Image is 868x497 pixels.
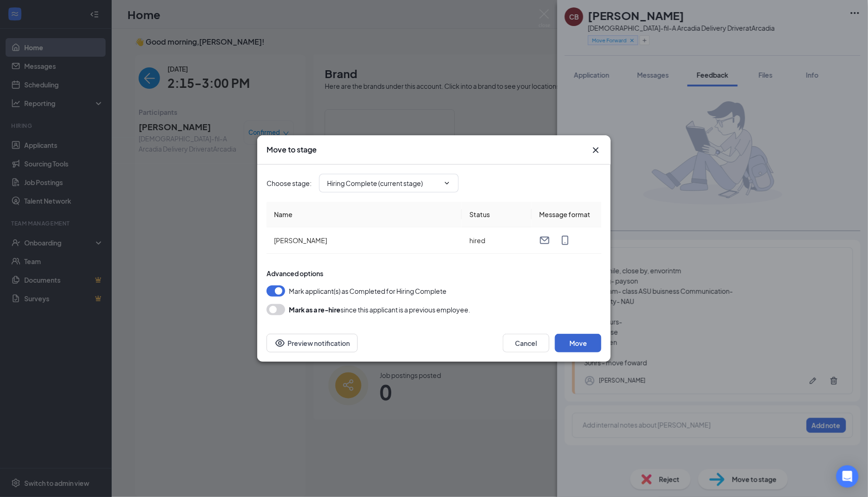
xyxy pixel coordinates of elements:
[836,465,859,488] div: Open Intercom Messenger
[462,227,532,254] td: hired
[555,334,601,352] button: Move
[274,236,327,245] span: [PERSON_NAME]
[590,145,601,156] button: Close
[590,145,601,156] svg: Cross
[267,178,312,188] span: Choose stage :
[274,338,286,349] svg: Eye
[289,285,447,297] span: Mark applicant(s) as Completed for Hiring Complete
[267,334,358,352] button: Preview notificationEye
[267,145,317,155] h3: Move to stage
[267,269,601,278] div: Advanced options
[462,202,532,227] th: Status
[503,334,549,352] button: Cancel
[560,235,571,246] svg: MobileSms
[267,202,462,227] th: Name
[289,304,470,315] div: since this applicant is a previous employee.
[539,235,550,246] svg: Email
[443,179,451,187] svg: ChevronDown
[289,305,341,314] b: Mark as a re-hire
[532,202,601,227] th: Message format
